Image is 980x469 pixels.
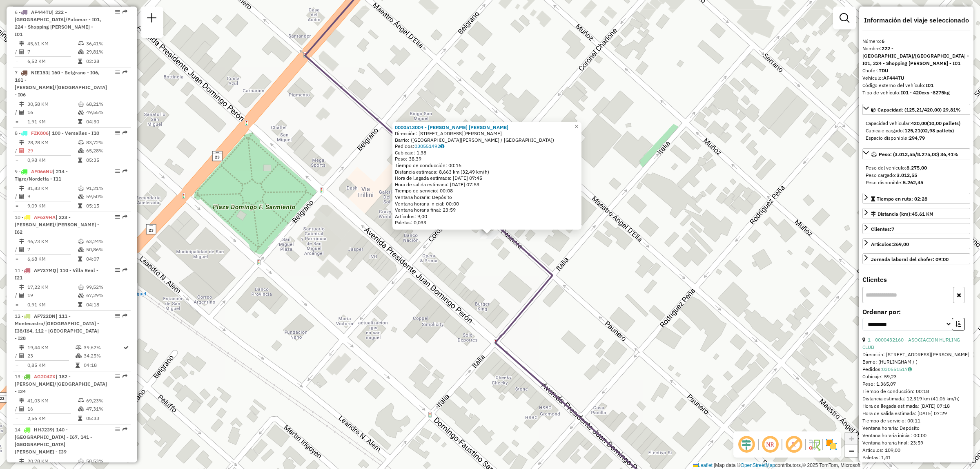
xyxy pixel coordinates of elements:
[395,181,579,188] div: Hora de salida estimada: [DATE] 07:53
[19,239,24,244] i: Distancia (km)
[877,196,927,202] span: Tiempo en ruta: 02:28
[78,148,84,153] i: % Cubicaje en uso
[115,374,120,379] em: Opciones
[76,363,80,368] i: Tiempo en ruta
[34,313,56,319] span: AF722DN
[78,59,82,64] i: Tiempo en ruta
[737,435,756,454] span: Ocultar desplazamiento
[15,414,19,422] td: =
[144,10,160,28] a: Nueva sesión y búsqueda
[27,352,75,360] td: 23
[122,169,127,174] em: Ruta exportada
[19,247,24,252] i: Clientes
[903,179,923,185] strong: 5.262,45
[27,57,78,65] td: 6,52 KM
[395,201,579,207] div: Ventana horaria inicial: 00:00
[912,211,933,217] span: 45,61 KM
[395,219,579,226] div: Paletas: 0,033
[15,313,99,341] span: | 111 - Montecastro/[GEOGRAPHIC_DATA] - I38/I64, 112 - [GEOGRAPHIC_DATA] - I28
[862,402,970,410] div: Hora de llegada estimada: [DATE] 07:18
[911,120,927,126] strong: 420,00
[34,373,56,380] span: AG204ZX
[15,168,68,182] span: | 214 - Tigre/Nordelta - I11
[862,381,896,387] span: Peso: 1.365,07
[808,438,821,451] img: Flujo de la calle
[15,352,19,360] td: /
[86,118,127,126] td: 04:30
[15,255,19,263] td: =
[78,140,84,145] i: % Peso en uso
[122,268,127,272] em: Ruta exportada
[86,237,127,246] td: 63,24%
[86,457,127,465] td: 58,53%
[862,16,970,24] h4: Información del viaje seleccionado
[27,405,78,413] td: 16
[124,345,129,350] i: Optimizado
[115,313,120,318] em: Opciones
[15,118,19,126] td: =
[15,156,19,164] td: =
[866,120,967,127] div: Capacidad vehicular:
[115,9,120,14] em: Opciones
[76,345,82,350] i: % Peso en uso
[909,135,925,141] strong: 294,79
[86,405,127,413] td: 47,31%
[845,433,857,445] a: Zoom in
[86,40,127,48] td: 36,41%
[78,406,84,411] i: % Cubicaje en uso
[27,414,78,422] td: 2,56 KM
[78,285,84,290] i: % Peso en uso
[862,454,970,461] div: Paletas: 1,41
[849,433,854,444] span: +
[122,313,127,318] em: Ruta exportada
[15,427,92,455] span: | 140 - [GEOGRAPHIC_DATA] - I67, 141 - [GEOGRAPHIC_DATA][PERSON_NAME] - I39
[27,457,78,465] td: 20,78 KM
[83,344,123,352] td: 39,62%
[395,213,579,220] div: Artículos: 9,00
[86,283,127,291] td: 99,52%
[19,353,24,358] i: Clientes
[862,388,970,395] div: Tiempo de conducción: 00:18
[27,344,75,352] td: 19,44 KM
[122,427,127,432] em: Ruta exportada
[862,337,960,350] a: 1 - 0000432160 - ASOCIACION HURLING CLUB
[395,150,426,156] span: Cubicaje: 1,38
[572,121,581,131] a: Close popup
[19,459,24,464] i: Distancia (km)
[49,130,99,136] span: | 100 - Versalles - I10
[86,48,127,56] td: 29,81%
[86,246,127,254] td: 50,86%
[15,69,107,98] span: 7 -
[83,352,123,360] td: 34,25%
[927,120,960,126] strong: (10,00 pallets)
[866,127,967,134] div: Cubicaje cargado:
[115,70,120,75] em: Opciones
[86,291,127,299] td: 67,29%
[86,301,127,309] td: 04:18
[27,156,78,164] td: 0,98 KM
[714,462,715,468] span: |
[15,373,107,394] span: 13 -
[115,427,120,432] em: Opciones
[15,267,98,281] span: | 110 - Villa Real - I21
[31,130,49,136] span: FZK806
[862,253,970,264] a: Jornada laboral del chofer: 09:00
[891,226,894,232] strong: 7
[862,373,897,380] span: Cubicaje: 59,23
[76,353,82,358] i: % Cubicaje en uso
[395,124,508,130] a: 0000513004 - [PERSON_NAME] [PERSON_NAME]
[27,361,75,369] td: 0,85 KM
[15,147,19,155] td: /
[115,214,120,219] em: Opciones
[15,214,99,235] span: 10 -
[122,214,127,219] em: Ruta exportada
[27,237,78,246] td: 46,73 KM
[34,214,56,220] span: AF639HA
[862,89,970,96] div: Tipo de vehículo:
[575,123,578,130] span: ×
[86,138,127,147] td: 83,72%
[27,184,78,192] td: 81,83 KM
[866,179,967,186] div: Peso disponible:
[395,124,579,226] div: Tiempo de servicio: 00:08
